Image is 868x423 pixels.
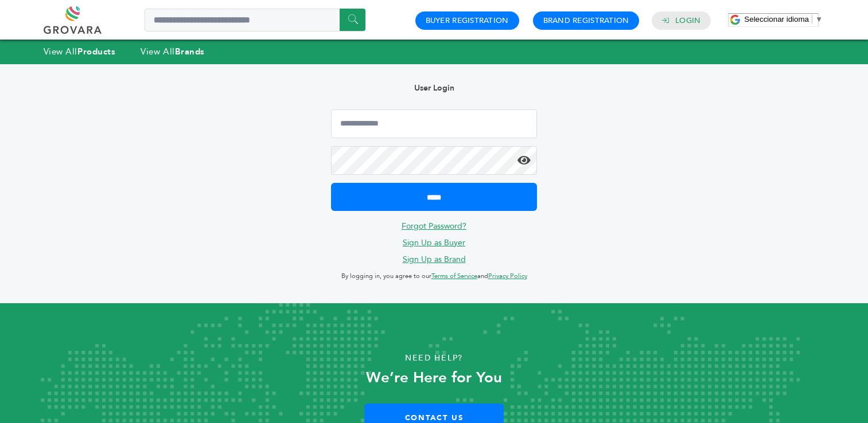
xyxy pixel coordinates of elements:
[366,367,502,388] strong: We’re Here for You
[812,15,812,23] span: ​
[331,269,536,283] p: By logging in, you agree to our and
[744,15,809,23] span: Seleccionar idioma
[431,272,477,280] a: Terms of Service
[675,15,700,26] a: Login
[175,46,205,57] strong: Brands
[44,46,116,57] a: View AllProducts
[403,254,466,265] a: Sign Up as Brand
[145,9,365,32] input: Search a product or brand...
[543,15,629,26] a: Brand Registration
[426,15,509,26] a: Buyer Registration
[744,15,823,23] a: Seleccionar idioma​
[403,237,465,248] a: Sign Up as Buyer
[77,46,115,57] strong: Products
[488,272,527,280] a: Privacy Policy
[815,15,823,23] span: ▼
[402,221,466,232] a: Forgot Password?
[414,83,454,93] b: User Login
[44,350,825,367] p: Need Help?
[141,46,205,57] a: View AllBrands
[331,146,536,175] input: Password
[331,109,536,138] input: Email Address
